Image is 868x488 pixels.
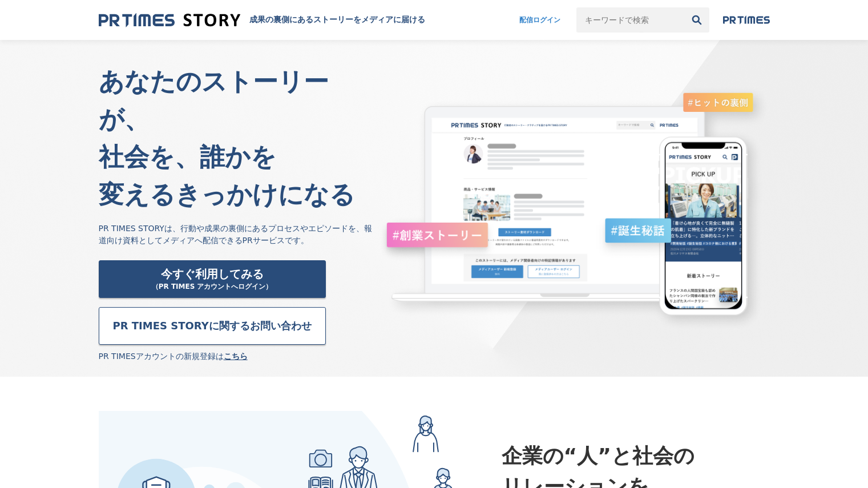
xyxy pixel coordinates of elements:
[99,260,326,298] a: 今すぐ利用してみる（PR TIMES アカウントへログイン）
[723,15,770,25] img: prtimes
[99,13,425,28] a: 成果の裏側にあるストーリーをメディアに届ける 成果の裏側にあるストーリーをメディアに届ける
[508,7,572,33] a: 配信ログイン
[99,63,378,213] h3: あなたのストーリーが、 社会を、誰かを 変えるきっかけになる
[99,307,326,345] a: PR TIMES STORYに関するお問い合わせ
[684,7,709,33] button: 検索
[224,352,248,361] a: こちら
[99,349,248,363] p: PR TIMESアカウントの新規登録は
[99,13,240,28] img: 成果の裏側にあるストーリーをメディアに届ける
[99,223,378,247] p: PR TIMES STORYは、行動や成果の裏側にあるプロセスやエピソードを、報道向け資料としてメディアへ配信できるPRサービスです。
[249,15,425,25] h1: 成果の裏側にあるストーリーをメディアに届ける
[378,84,770,333] img: story-top
[576,7,684,33] input: キーワードで検索
[152,282,273,292] span: （PR TIMES アカウントへログイン）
